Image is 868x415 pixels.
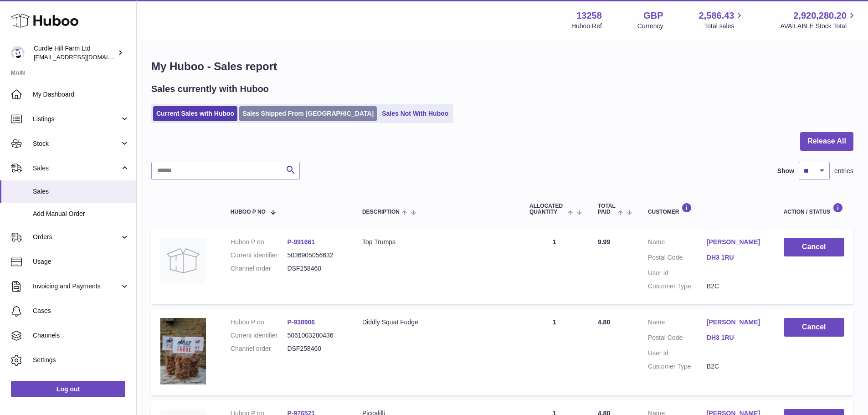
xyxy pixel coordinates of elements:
dt: Huboo P no [231,238,288,246]
dt: Postal Code [648,253,707,264]
h2: Sales currently with Huboo [151,83,269,95]
span: [EMAIL_ADDRESS][DOMAIN_NAME] [34,53,134,61]
a: DH3 1RU [707,333,765,342]
a: Sales Not With Huboo [379,106,452,121]
span: Cases [33,307,129,315]
img: internalAdmin-13258@internal.huboo.com [11,46,25,60]
dd: DSF258460 [287,264,344,273]
span: Orders [33,233,120,241]
img: 132581705941774.jpg [160,318,206,384]
span: Usage [33,257,129,266]
dd: B2C [707,282,765,291]
div: Top Trumps [362,238,511,246]
div: Action / Status [784,203,844,215]
span: AVAILABLE Stock Total [780,22,857,31]
dd: DSF258460 [287,344,344,353]
dt: Name [648,318,707,329]
dt: Customer Type [648,362,707,371]
a: [PERSON_NAME] [707,318,765,327]
span: My Dashboard [33,90,129,99]
button: Cancel [784,238,844,256]
span: Settings [33,356,129,364]
div: Diddly Squat Fudge [362,318,511,327]
div: Currency [637,22,663,31]
dt: Current identifier [231,331,288,340]
dt: Name [648,238,707,249]
a: 2,586.43 Total sales [699,10,745,31]
span: Stock [33,139,120,148]
span: entries [834,167,853,175]
a: Current Sales with Huboo [153,106,237,121]
span: Description [362,209,400,215]
dt: Current identifier [231,251,288,260]
a: Log out [11,381,125,397]
dt: User Id [648,349,707,358]
button: Cancel [784,318,844,337]
span: 2,586.43 [699,10,734,22]
span: Total paid [598,203,616,215]
strong: 13258 [576,10,602,22]
span: Add Manual Order [33,210,129,218]
dt: Channel order [231,264,288,273]
a: [PERSON_NAME] [707,238,765,246]
span: Listings [33,115,120,123]
span: Total sales [704,22,745,31]
span: 2,920,280.20 [793,10,847,22]
span: Channels [33,331,129,340]
span: 9.99 [598,238,610,246]
dt: User Id [648,269,707,277]
button: Release All [800,132,853,151]
span: Sales [33,164,120,173]
a: 2,920,280.20 AVAILABLE Stock Total [780,10,857,31]
span: Sales [33,187,129,196]
h1: My Huboo - Sales report [151,59,853,74]
dt: Huboo P no [231,318,288,327]
span: Huboo P no [231,209,266,215]
dd: 5061003280436 [287,331,344,340]
dt: Channel order [231,344,288,353]
div: Curdle Hill Farm Ltd [34,44,116,61]
a: P-991661 [287,238,315,246]
td: 1 [520,229,589,304]
label: Show [777,167,794,175]
span: ALLOCATED Quantity [529,203,565,215]
span: 4.80 [598,318,610,326]
dd: 5036905056632 [287,251,344,260]
td: 1 [520,309,589,396]
dd: B2C [707,362,765,371]
strong: GBP [643,10,663,22]
a: Sales Shipped From [GEOGRAPHIC_DATA] [239,106,377,121]
dt: Postal Code [648,333,707,344]
a: DH3 1RU [707,253,765,262]
img: no-photo.jpg [160,238,206,283]
div: Huboo Ref [571,22,602,31]
dt: Customer Type [648,282,707,291]
a: P-938906 [287,318,315,326]
div: Customer [648,203,765,215]
span: Invoicing and Payments [33,282,120,291]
